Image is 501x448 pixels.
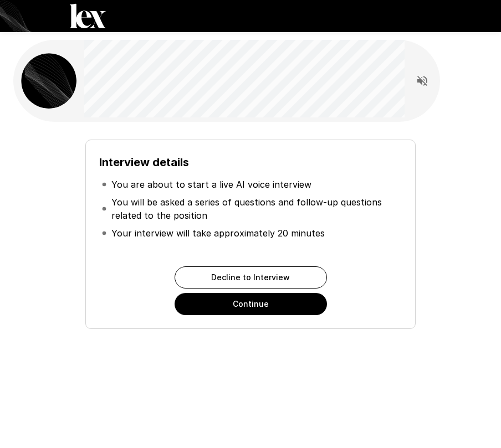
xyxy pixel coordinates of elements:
[411,70,433,92] button: Read questions aloud
[21,53,76,109] img: lex_avatar2.png
[175,266,327,289] button: Decline to Interview
[111,226,325,240] p: Your interview will take approximately 20 minutes
[175,293,327,315] button: Continue
[99,156,189,169] b: Interview details
[111,178,311,191] p: You are about to start a live AI voice interview
[111,195,400,222] p: You will be asked a series of questions and follow-up questions related to the position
